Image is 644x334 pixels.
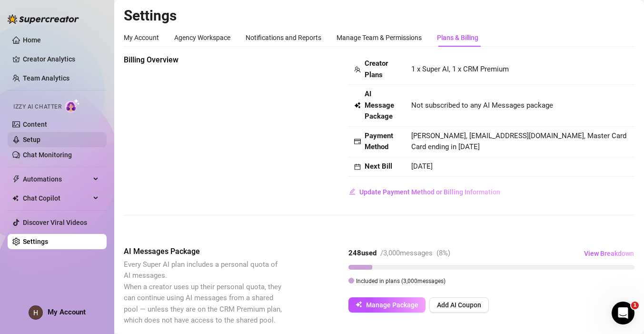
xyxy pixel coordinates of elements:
[13,102,61,111] span: Izzy AI Chatter
[436,249,450,257] span: ( 8 %)
[348,297,426,313] button: Manage Package
[359,188,500,196] span: Update Payment Method or Billing Information
[23,51,99,67] a: Creator Analytics
[246,32,321,43] div: Notifications and Reports
[365,132,393,152] strong: Payment Method
[584,246,634,261] button: View Breakdown
[411,162,433,171] span: [DATE]
[23,219,87,226] a: Discover Viral Videos
[411,100,553,111] span: Not subscribed to any AI Messages package
[365,90,394,121] strong: AI Message Package
[631,302,639,309] span: 1
[23,238,48,245] a: Settings
[354,138,361,145] span: credit-card
[365,162,392,171] strong: Next Bill
[29,306,42,319] img: ACg8ocK95CbsdgYTVfLqUW7xCk2RuTB41_LTBQGejdMbDfcVCFkcpw=s96-c
[584,250,634,257] span: View Breakdown
[437,301,481,309] span: Add AI Coupon
[48,308,86,316] span: My Account
[124,7,634,25] h2: Settings
[23,36,41,44] a: Home
[354,163,361,170] span: calendar
[348,184,501,200] button: Update Payment Method or Billing Information
[354,66,361,73] span: team
[12,195,19,202] img: Chat Copilot
[8,14,79,24] img: logo-BBDzfeDw.svg
[337,32,422,43] div: Manage Team & Permissions
[365,59,388,79] strong: Creator Plans
[23,151,72,159] a: Chat Monitoring
[124,260,282,325] span: Every Super AI plan includes a personal quota of AI messages. When a creator uses up their person...
[124,246,284,257] span: AI Messages Package
[411,132,626,152] span: [PERSON_NAME], [EMAIL_ADDRESS][DOMAIN_NAME], Master Card Card ending in [DATE]
[380,249,433,257] span: / 3,000 messages
[356,278,446,284] span: Included in plans ( 3,000 messages)
[174,32,230,43] div: Agency Workspace
[65,99,80,112] img: AI Chatter
[12,175,20,183] span: thunderbolt
[23,172,90,187] span: Automations
[23,121,47,128] a: Content
[366,301,418,309] span: Manage Package
[124,54,284,66] span: Billing Overview
[23,136,40,143] a: Setup
[437,32,478,43] div: Plans & Billing
[23,74,69,82] a: Team Analytics
[612,302,634,324] iframe: Intercom live chat
[348,249,376,257] strong: 248 used
[411,65,509,73] span: 1 x Super AI, 1 x CRM Premium
[23,191,90,206] span: Chat Copilot
[124,32,159,43] div: My Account
[349,188,356,195] span: edit
[429,297,489,313] button: Add AI Coupon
